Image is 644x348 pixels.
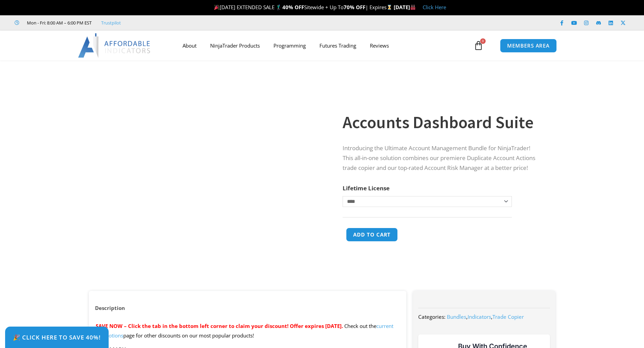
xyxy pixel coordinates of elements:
[492,313,524,320] a: Trade Copier
[343,143,541,173] p: Introducing the Ultimate Account Management Bundle for NinjaTrader! This all-in-one solution comb...
[418,313,445,320] span: Categories:
[344,4,365,11] strong: 70% OFF
[101,19,121,27] a: Trustpilot
[447,313,524,320] span: , ,
[447,313,466,320] a: Bundles
[343,184,390,192] label: Lifetime License
[500,39,557,53] a: MEMBERS AREA
[313,38,363,53] a: Futures Trading
[480,38,486,44] span: 0
[176,38,203,53] a: About
[282,4,304,11] strong: 40% OFF
[203,38,267,53] a: NinjaTrader Products
[423,4,446,11] a: Click Here
[363,38,396,53] a: Reviews
[13,334,101,340] span: 🎉 Click Here to save 40%!
[343,110,541,134] h1: Accounts Dashboard Suite
[464,36,493,55] a: 0
[468,313,491,320] a: Indicators
[25,19,92,27] span: Mon - Fri: 8:00 AM – 6:00 PM EST
[410,5,415,10] img: 🏭
[507,43,550,48] span: MEMBERS AREA
[213,4,394,11] span: [DATE] EXTENDED SALE 🏌️‍♂️ Sitewide + Up To | Expires
[267,38,313,53] a: Programming
[214,5,219,10] img: 🎉
[394,4,416,11] strong: [DATE]
[346,228,398,242] button: Add to cart
[96,323,343,329] span: SAVE NOW – Click the tab in the bottom left corner to claim your discount! Offer expires [DATE].
[78,33,151,58] img: LogoAI | Affordable Indicators – NinjaTrader
[387,5,392,10] img: ⌛
[96,321,400,341] p: Check out the page for other discounts on our most popular products!
[89,301,131,315] a: Description
[5,327,109,348] a: 🎉 Click Here to save 40%!
[176,38,472,53] nav: Menu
